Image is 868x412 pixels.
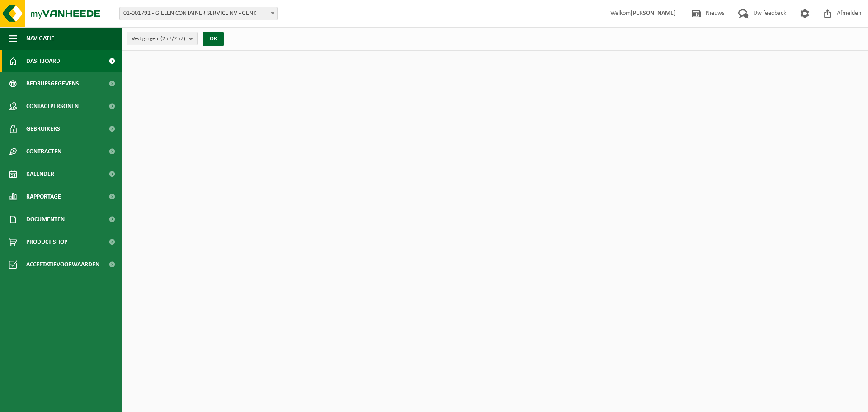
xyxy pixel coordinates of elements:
button: Vestigingen(257/257) [127,32,198,45]
span: Dashboard [26,50,60,72]
span: Acceptatievoorwaarden [26,253,99,276]
button: OK [203,32,224,46]
span: 01-001792 - GIELEN CONTAINER SERVICE NV - GENK [119,7,278,20]
span: Kalender [26,163,54,185]
span: Bedrijfsgegevens [26,72,79,95]
span: Documenten [26,208,65,231]
span: Gebruikers [26,118,60,140]
strong: [PERSON_NAME] [631,10,676,17]
span: Contactpersonen [26,95,79,118]
span: Vestigingen [132,32,185,46]
span: Contracten [26,140,61,163]
count: (257/257) [160,36,185,42]
span: Product Shop [26,231,67,253]
span: Rapportage [26,185,61,208]
span: 01-001792 - GIELEN CONTAINER SERVICE NV - GENK [120,7,277,20]
span: Navigatie [26,27,54,50]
